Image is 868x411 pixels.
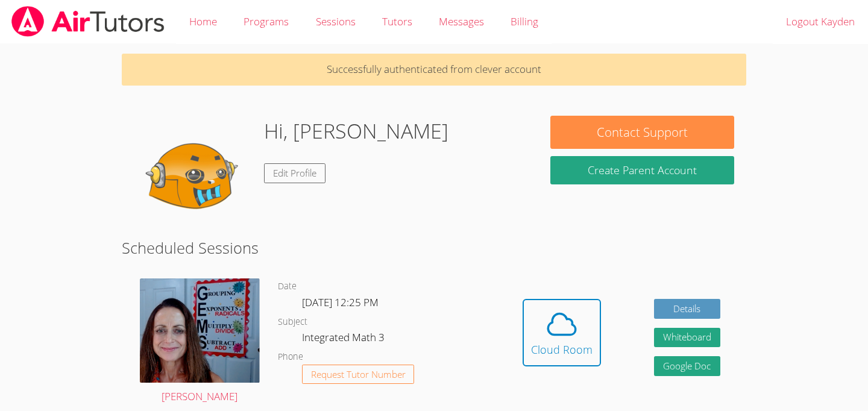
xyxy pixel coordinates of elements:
dt: Phone [278,350,303,365]
button: Whiteboard [654,328,720,348]
button: Request Tutor Number [302,365,415,384]
dd: Integrated Math 3 [302,329,387,350]
a: Edit Profile [264,163,325,183]
img: avatar.png [140,278,260,383]
h2: Scheduled Sessions [122,236,747,259]
button: Create Parent Account [550,156,734,184]
a: Google Doc [654,356,720,376]
button: Contact Support [550,116,734,149]
p: Successfully authenticated from clever account [122,54,747,86]
div: Cloud Room [531,341,593,358]
a: [PERSON_NAME] [140,278,260,406]
span: Request Tutor Number [311,370,406,379]
dt: Subject [278,315,307,330]
dt: Date [278,279,297,294]
a: Details [654,299,720,319]
img: default.png [134,116,254,236]
img: airtutors_banner-c4298cdbf04f3fff15de1276eac7730deb9818008684d7c2e4769d2f7ddbe033.png [10,6,166,37]
span: Messages [439,14,484,28]
span: [DATE] 12:25 PM [302,295,379,309]
button: Cloud Room [523,299,601,366]
h1: Hi, [PERSON_NAME] [264,116,448,146]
